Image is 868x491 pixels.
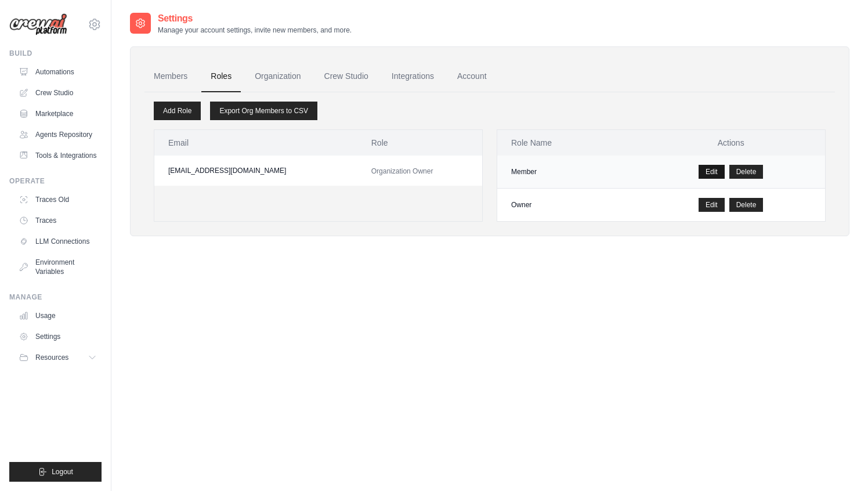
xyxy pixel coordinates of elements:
a: Edit [699,165,725,179]
th: Actions [636,130,825,156]
img: Logo [9,13,67,36]
button: Resources [14,348,102,367]
a: Traces Old [14,190,102,209]
a: Marketplace [14,104,102,123]
span: Organization Owner [371,167,433,175]
a: LLM Connections [14,232,102,251]
a: Tools & Integrations [14,146,102,165]
a: Members [144,61,197,92]
a: Automations [14,63,102,81]
div: Operate [9,176,102,186]
a: Usage [14,306,102,325]
a: Add Role [154,102,201,120]
button: Delete [729,165,764,179]
button: Logout [9,462,102,482]
a: Organization [245,61,310,92]
span: Resources [35,353,68,362]
div: Build [9,49,102,58]
th: Role Name [497,130,636,156]
div: Manage [9,293,102,302]
a: Environment Variables [14,253,102,281]
a: Export Org Members to CSV [210,102,317,120]
p: Manage your account settings, invite new members, and more. [158,26,352,35]
a: Settings [14,327,102,346]
td: Owner [497,189,636,222]
a: Agents Repository [14,125,102,144]
span: Logout [52,467,73,476]
th: Role [357,130,482,156]
th: Email [154,130,357,156]
button: Delete [729,198,764,212]
a: Edit [699,198,725,212]
td: Member [497,156,636,189]
a: Traces [14,211,102,230]
h2: Settings [158,12,352,26]
a: Integrations [382,61,443,92]
a: Crew Studio [315,61,378,92]
a: Crew Studio [14,84,102,102]
a: Roles [201,61,241,92]
td: [EMAIL_ADDRESS][DOMAIN_NAME] [154,156,357,186]
a: Account [448,61,496,92]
